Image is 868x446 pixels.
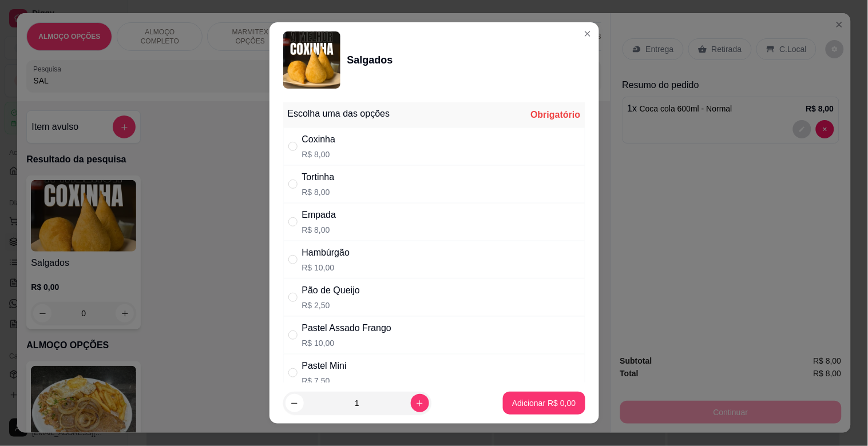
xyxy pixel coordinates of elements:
[302,186,335,198] p: R$ 8,00
[302,133,336,146] div: Coxinha
[302,149,336,160] p: R$ 8,00
[302,170,335,184] div: Tortinha
[302,224,336,236] p: R$ 8,00
[286,394,304,412] button: decrease-product-quantity
[283,31,340,89] img: product-image
[302,208,336,222] div: Empada
[302,300,360,311] p: R$ 2,50
[288,107,390,121] div: Escolha uma das opções
[302,262,350,273] p: R$ 10,00
[302,337,392,349] p: R$ 10,00
[302,375,347,387] p: R$ 7,50
[578,25,597,43] button: Close
[347,52,393,68] div: Salgados
[302,284,360,297] div: Pão de Queijo
[530,108,580,122] div: Obrigatório
[503,392,585,415] button: Adicionar R$ 0,00
[302,246,350,260] div: Hambúrgão
[512,397,576,409] p: Adicionar R$ 0,00
[411,394,429,412] button: increase-product-quantity
[302,359,347,373] div: Pastel Mini
[302,321,392,335] div: Pastel Assado Frango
